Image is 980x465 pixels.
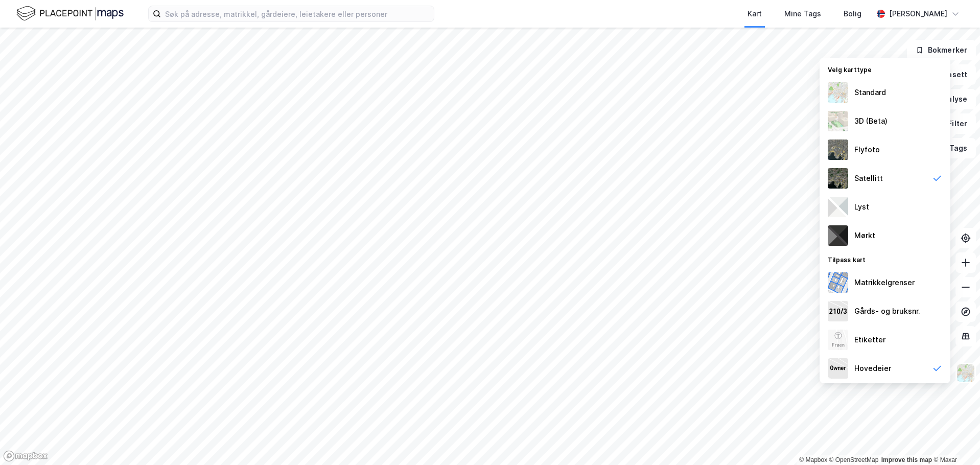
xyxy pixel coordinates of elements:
div: Bolig [844,8,861,20]
img: cadastreBorders.cfe08de4b5ddd52a10de.jpeg [828,272,848,293]
a: OpenStreetMap [829,456,879,463]
div: Gårds- og bruksnr. [854,305,920,317]
button: Tags [928,138,976,158]
div: Mine Tags [784,8,821,20]
button: Filter [927,113,976,134]
div: Matrikkelgrenser [854,276,915,289]
div: Flyfoto [854,144,880,156]
div: Mørkt [854,229,875,242]
img: cadastreKeys.547ab17ec502f5a4ef2b.jpeg [828,301,848,321]
div: Kart [748,8,762,20]
a: Mapbox homepage [3,450,48,462]
div: Lyst [854,201,869,213]
input: Søk på adresse, matrikkel, gårdeiere, leietakere eller personer [161,6,434,21]
div: Tilpass kart [820,250,950,268]
a: Improve this map [881,456,932,463]
div: Satellitt [854,172,883,184]
img: Z [828,111,848,131]
img: Z [828,139,848,160]
img: Z [956,363,975,383]
div: Hovedeier [854,362,891,375]
div: Velg karttype [820,60,950,78]
img: logo.f888ab2527a4732fd821a326f86c7f29.svg [16,5,124,22]
img: Z [828,82,848,103]
img: luj3wr1y2y3+OchiMxRmMxRlscgabnMEmZ7DJGWxyBpucwSZnsMkZbHIGm5zBJmewyRlscgabnMEmZ7DJGWxyBpucwSZnsMkZ... [828,197,848,217]
img: 9k= [828,168,848,189]
img: nCdM7BzjoCAAAAAElFTkSuQmCC [828,225,848,246]
iframe: Chat Widget [929,416,980,465]
div: [PERSON_NAME] [889,8,947,20]
div: Standard [854,86,886,99]
button: Bokmerker [907,40,976,60]
a: Mapbox [799,456,827,463]
img: majorOwner.b5e170eddb5c04bfeeff.jpeg [828,358,848,379]
div: Etiketter [854,334,885,346]
div: 3D (Beta) [854,115,888,127]
img: Z [828,330,848,350]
